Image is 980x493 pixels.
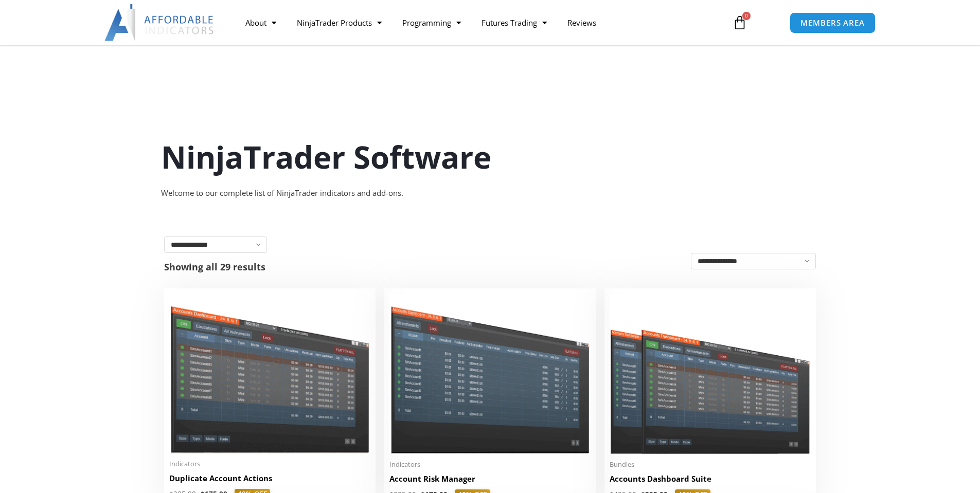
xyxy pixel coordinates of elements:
a: About [235,11,287,34]
a: 0 [717,8,762,38]
img: Account Risk Manager [389,294,591,453]
a: Reviews [557,11,607,34]
h1: NinjaTrader Software [161,135,819,178]
a: Accounts Dashboard Suite [610,473,811,489]
span: MEMBERS AREA [800,19,865,27]
a: NinjaTrader Products [287,11,392,34]
div: Welcome to our complete list of NinjaTrader indicators and add-ons. [161,186,819,200]
a: Futures Trading [471,11,557,34]
p: Showing all 29 results [164,262,265,271]
img: Accounts Dashboard Suite [610,294,811,454]
span: Indicators [389,460,591,469]
nav: Menu [235,11,721,34]
a: Programming [392,11,471,34]
h2: Account Risk Manager [389,473,591,484]
h2: Accounts Dashboard Suite [610,473,811,484]
a: MEMBERS AREA [790,12,876,33]
span: Bundles [610,460,811,469]
span: 0 [742,12,751,20]
span: Indicators [169,460,370,468]
img: LogoAI | Affordable Indicators – NinjaTrader [104,4,215,41]
img: Duplicate Account Actions [169,294,370,453]
a: Duplicate Account Actions [169,473,370,489]
select: Shop order [691,253,816,269]
a: Account Risk Manager [389,473,591,489]
h2: Duplicate Account Actions [169,473,370,484]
